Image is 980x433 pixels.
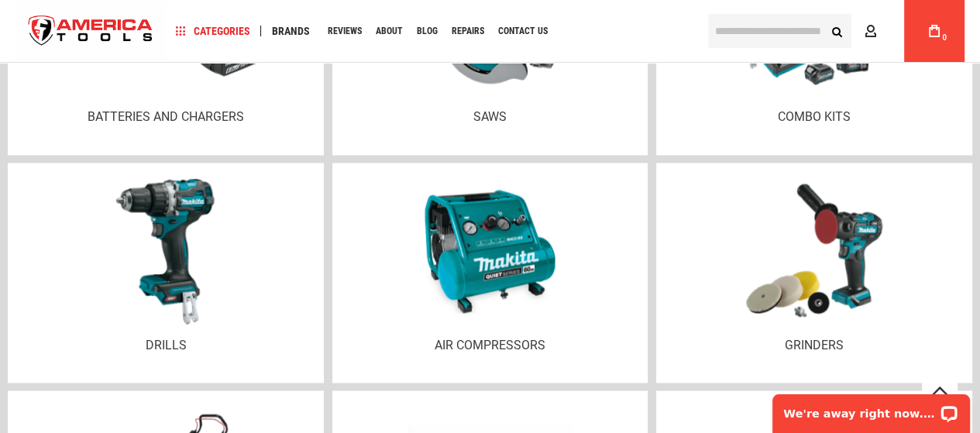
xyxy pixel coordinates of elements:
[762,384,980,433] iframe: LiveChat chat widget
[376,26,403,36] span: About
[417,26,438,36] span: Blog
[15,2,166,60] img: America Tools
[8,163,324,383] a: Drills Drills
[942,33,947,42] span: 0
[672,109,957,124] p: Combo KITS
[332,163,648,383] a: Air compressors Air compressors
[328,26,362,36] span: Reviews
[445,21,491,42] a: Repairs
[672,337,957,352] p: Grinders
[169,21,257,42] a: Categories
[498,26,548,36] span: Contact Us
[491,21,555,42] a: Contact Us
[369,21,410,42] a: About
[176,26,250,36] span: Categories
[425,186,555,317] img: Air compressors
[348,337,633,352] p: Air compressors
[822,16,851,46] button: Search
[321,21,369,42] a: Reviews
[656,163,972,383] a: Grinders Grinders
[23,337,308,352] p: Drills
[91,179,241,325] img: Drills
[745,184,883,319] img: Grinders
[23,109,308,124] p: Batteries and chargers
[410,21,445,42] a: Blog
[265,21,317,42] a: Brands
[452,26,484,36] span: Repairs
[15,2,166,60] a: store logo
[348,109,633,124] p: Saws
[272,26,310,36] span: Brands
